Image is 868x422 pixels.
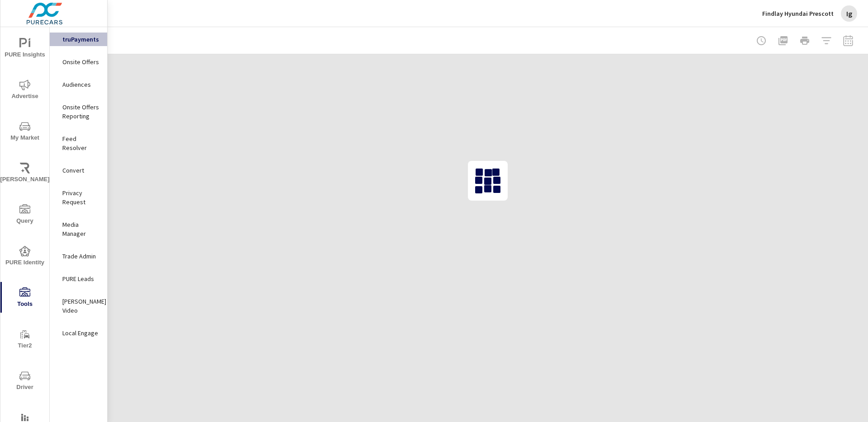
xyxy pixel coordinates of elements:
p: Media Manager [62,220,100,238]
div: Onsite Offers Reporting [50,100,107,123]
p: Findlay Hyundai Prescott [762,9,834,18]
div: Feed Resolver [50,132,107,155]
div: Privacy Request [50,186,107,209]
p: [PERSON_NAME] Video [62,297,100,315]
div: [PERSON_NAME] Video [50,295,107,317]
p: Audiences [62,80,100,89]
p: Privacy Request [62,188,100,206]
span: Query [3,204,47,226]
span: [PERSON_NAME] [3,163,47,185]
p: PURE Leads [62,274,100,283]
div: Media Manager [50,218,107,240]
p: Convert [62,166,100,175]
p: truPayments [62,35,100,44]
span: My Market [3,121,47,143]
div: truPayments [50,33,107,46]
span: Advertise [3,80,47,102]
div: PURE Leads [50,272,107,286]
p: Trade Admin [62,252,100,261]
p: Onsite Offers Reporting [62,103,100,121]
div: Onsite Offers [50,55,107,69]
p: Local Engage [62,328,100,338]
div: Audiences [50,78,107,91]
p: Feed Resolver [62,134,100,152]
span: Tools [3,287,47,309]
span: Driver [3,370,47,393]
span: PURE Identity [3,246,47,268]
p: Onsite Offers [62,57,100,66]
span: Tier2 [3,329,47,351]
span: PURE Insights [3,38,47,60]
div: Ig [841,5,857,22]
div: Trade Admin [50,249,107,263]
div: Convert [50,164,107,177]
div: Local Engage [50,326,107,340]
